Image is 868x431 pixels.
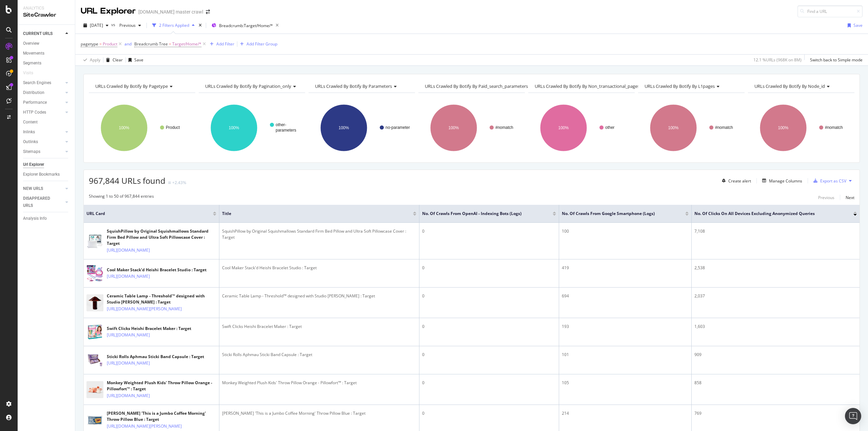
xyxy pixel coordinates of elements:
[845,20,863,31] button: Save
[23,99,63,106] a: Performance
[528,98,635,157] svg: A chart.
[694,211,843,217] span: No. of Clicks On All Devices excluding anonymized queries
[694,228,857,234] div: 7,108
[643,81,738,92] h4: URLs Crawled By Botify By l1pages
[86,381,103,398] img: main image
[207,40,234,48] button: Add Filter
[95,83,168,89] span: URLs Crawled By Botify By pagetype
[694,324,857,330] div: 1,603
[23,195,63,209] a: DISAPPEARED URLS
[168,182,171,184] img: Equal
[107,293,216,305] div: Ceramic Table Lamp - Threshold™ designed with Studio [PERSON_NAME] : Target
[422,228,556,234] div: 0
[386,125,410,130] text: no-parameter
[86,324,103,340] img: main image
[638,98,745,157] div: A chart.
[276,122,286,127] text: other-
[169,41,171,47] span: =
[107,228,216,247] div: SquishPillow by Original Squishmallows Standard Firm Bed Pillow and Ultra Soft Pillowcase Cover :...
[533,81,650,92] h4: URLs Crawled By Botify By non_transactional_pages
[103,55,123,65] button: Clear
[205,83,291,89] span: URLs Crawled By Botify By pagination_only
[562,352,689,358] div: 101
[23,5,70,11] div: Analytics
[23,70,40,77] a: Visits
[90,57,100,63] div: Apply
[728,178,751,184] div: Create alert
[23,161,44,168] div: Url Explorer
[23,129,63,136] a: Inlinks
[23,50,70,57] a: Movements
[138,8,203,15] div: [DOMAIN_NAME] master crawl
[134,57,143,63] div: Save
[89,98,195,157] svg: A chart.
[86,412,103,429] img: main image
[23,40,70,47] a: Overview
[107,326,191,332] div: Swift Clicks Heishi Bracelet Maker : Target
[846,195,854,200] div: Next
[807,55,863,65] button: Switch back to Simple mode
[754,83,825,89] span: URLs Crawled By Botify By node_id
[81,55,100,65] button: Apply
[562,211,675,217] span: No. of Crawls from Google Smartphone (Logs)
[425,83,528,89] span: URLs Crawled By Botify By paid_search_parameters
[237,40,277,48] button: Add Filter Group
[107,360,150,367] a: [URL][DOMAIN_NAME]
[418,98,525,157] svg: A chart.
[315,83,392,89] span: URLs Crawled By Botify By parameters
[562,228,689,234] div: 100
[694,265,857,271] div: 2,538
[204,81,301,92] h4: URLs Crawled By Botify By pagination_only
[753,57,802,63] div: 12.1 % URLs ( 968K on 8M )
[90,22,103,28] span: 2025 Sep. 15th
[23,40,39,47] div: Overview
[422,380,556,386] div: 0
[423,81,538,92] h4: URLs Crawled By Botify By paid_search_parameters
[124,41,132,47] button: and
[23,185,63,192] a: NEW URLS
[23,185,43,192] div: NEW URLS
[562,380,689,386] div: 105
[23,148,63,155] a: Sitemaps
[117,20,144,31] button: Previous
[107,267,206,273] div: Cool Maker Stack'd Heishi Bracelet Studio : Target
[206,9,210,14] div: arrow-right-arrow-left
[694,352,857,358] div: 909
[99,41,102,47] span: =
[229,125,239,130] text: 100%
[86,211,211,217] span: URL Card
[422,324,556,330] div: 0
[23,89,44,96] div: Distribution
[107,354,204,360] div: Sticki Rolls Aphmau Sticki Band Capsule : Target
[23,119,70,126] a: Content
[810,57,863,63] div: Switch back to Simple mode
[86,233,103,250] img: main image
[222,324,416,330] div: Swift Clicks Heishi Bracelet Maker : Target
[759,177,802,185] button: Manage Columns
[113,57,123,63] div: Clear
[309,98,415,157] svg: A chart.
[111,22,117,27] span: vs
[846,193,854,201] button: Next
[107,306,182,312] a: [URL][DOMAIN_NAME][PERSON_NAME]
[753,81,848,92] h4: URLs Crawled By Botify By node_id
[222,228,416,240] div: SquishPillow by Original Squishmallows Standard Firm Bed Pillow and Ultra Soft Pillowcase Cover :...
[23,171,60,178] div: Explorer Bookmarks
[818,193,834,201] button: Previous
[126,55,143,65] button: Save
[694,410,857,416] div: 769
[86,352,103,369] img: main image
[314,81,409,92] h4: URLs Crawled By Botify By parameters
[117,22,136,28] span: Previous
[422,265,556,271] div: 0
[748,98,854,157] svg: A chart.
[134,41,168,47] span: Breadcrumb Tree
[119,125,130,130] text: 100%
[124,41,132,47] div: and
[495,125,513,130] text: #nomatch
[605,125,614,130] text: other
[23,215,47,222] div: Analysis Info
[107,392,150,399] a: [URL][DOMAIN_NAME]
